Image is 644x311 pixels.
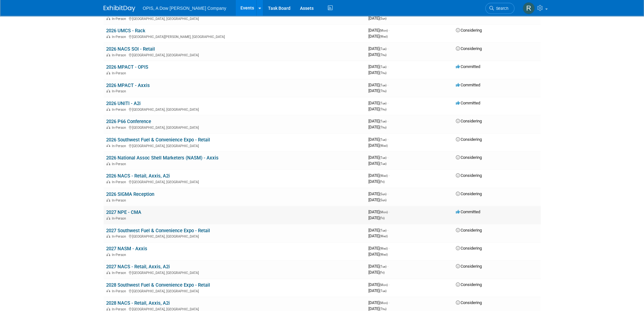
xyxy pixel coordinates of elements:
[379,17,386,20] span: (Sun)
[106,119,151,124] a: 2026 P66 Conference
[368,101,388,105] span: [DATE]
[379,301,388,305] span: (Mon)
[485,3,514,14] a: Search
[379,289,386,293] span: (Tue)
[106,162,110,165] img: In-Person Event
[106,288,363,293] div: [GEOGRAPHIC_DATA], [GEOGRAPHIC_DATA]
[106,198,110,202] img: In-Person Event
[387,64,388,69] span: -
[112,289,128,293] span: In-Person
[368,179,385,184] span: [DATE]
[106,209,141,215] a: 2027 NPE - CMA
[106,216,110,220] img: In-Person Event
[456,300,482,305] span: Considering
[106,28,145,34] a: 2026 UMCS - Rack
[112,234,128,239] span: In-Person
[379,265,386,268] span: (Tue)
[456,228,482,233] span: Considering
[368,264,388,269] span: [DATE]
[106,144,110,147] img: In-Person Event
[112,35,128,39] span: In-Person
[106,17,110,20] img: In-Person Event
[112,144,128,148] span: In-Person
[106,16,363,21] div: [GEOGRAPHIC_DATA], [GEOGRAPHIC_DATA]
[368,125,386,129] span: [DATE]
[379,198,386,202] span: (Sun)
[456,137,482,142] span: Considering
[494,6,508,11] span: Search
[379,253,388,256] span: (Wed)
[379,192,386,196] span: (Sun)
[368,282,390,287] span: [DATE]
[368,88,386,93] span: [DATE]
[387,46,388,51] span: -
[523,2,535,14] img: Renee Ortner
[106,253,110,256] img: In-Person Event
[379,156,386,159] span: (Tue)
[112,108,128,112] span: In-Person
[389,300,390,305] span: -
[456,246,482,251] span: Considering
[379,307,386,311] span: (Thu)
[368,270,385,275] span: [DATE]
[379,247,388,250] span: (Wed)
[379,35,388,38] span: (Wed)
[379,84,386,87] span: (Tue)
[368,34,388,39] span: [DATE]
[379,174,388,177] span: (Wed)
[456,101,480,105] span: Committed
[387,119,388,123] span: -
[379,47,386,51] span: (Tue)
[379,283,388,287] span: (Mon)
[106,282,210,288] a: 2028 Southwest Fuel & Convenience Expo - Retail
[456,282,482,287] span: Considering
[112,253,128,257] span: In-Person
[368,28,390,33] span: [DATE]
[379,180,385,183] span: (Fri)
[368,137,388,142] span: [DATE]
[106,64,148,70] a: 2026 MPACT - OPIS
[112,180,128,184] span: In-Person
[106,233,363,239] div: [GEOGRAPHIC_DATA], [GEOGRAPHIC_DATA]
[106,180,110,183] img: In-Person Event
[379,53,386,57] span: (Thu)
[106,271,110,274] img: In-Person Event
[368,288,386,293] span: [DATE]
[112,162,128,166] span: In-Person
[389,282,390,287] span: -
[389,246,390,251] span: -
[106,179,363,184] div: [GEOGRAPHIC_DATA], [GEOGRAPHIC_DATA]
[379,120,386,123] span: (Tue)
[106,264,170,270] a: 2027 NACS - Retail, Axxis, A2i
[368,46,388,51] span: [DATE]
[112,126,128,130] span: In-Person
[368,191,388,196] span: [DATE]
[379,29,388,32] span: (Mon)
[387,101,388,105] span: -
[456,155,482,160] span: Considering
[387,83,388,87] span: -
[106,83,150,88] a: 2026 MPACT - Axxis
[379,65,386,69] span: (Tue)
[106,125,363,130] div: [GEOGRAPHIC_DATA], [GEOGRAPHIC_DATA]
[389,173,390,178] span: -
[368,228,388,233] span: [DATE]
[389,209,390,214] span: -
[379,162,386,165] span: (Tue)
[106,173,170,179] a: 2026 NACS - Retail, Axxis, A2i
[112,53,128,57] span: In-Person
[112,17,128,21] span: In-Person
[368,155,388,160] span: [DATE]
[106,289,110,292] img: In-Person Event
[106,101,141,106] a: 2026 UNITI - A2i
[106,228,210,233] a: 2027 Southwest Fuel & Convenience Expo - Retail
[106,137,210,143] a: 2026 Southwest Fuel & Convenience Expo - Retail
[368,173,390,178] span: [DATE]
[106,108,110,111] img: In-Person Event
[106,35,110,38] img: In-Person Event
[456,46,482,51] span: Considering
[112,89,128,93] span: In-Person
[143,6,226,11] span: OPIS, A Dow [PERSON_NAME] Company
[368,143,388,148] span: [DATE]
[106,89,110,92] img: In-Person Event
